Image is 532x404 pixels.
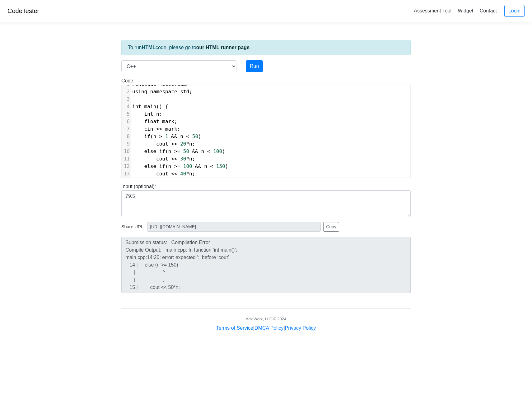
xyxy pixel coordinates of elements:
[132,141,195,147] span: ;
[285,325,316,331] a: Privacy Policy
[144,104,156,109] span: main
[189,156,192,162] span: n
[122,103,131,110] div: 4
[144,118,159,124] span: float
[122,163,131,170] div: 12
[455,6,476,16] a: Widget
[122,155,131,163] div: 11
[186,133,189,139] span: <
[180,89,189,95] span: std
[122,95,131,103] div: 3
[150,89,177,95] span: namespace
[216,163,225,169] span: 150
[132,133,201,139] span: ( )
[159,163,165,169] span: if
[122,118,131,125] div: 6
[189,171,192,177] span: n
[132,171,195,177] span: ;
[189,141,192,147] span: n
[180,156,186,162] span: 30
[246,60,263,72] button: Run
[117,77,415,178] div: Code:
[147,222,321,232] input: No share available yet
[171,171,177,177] span: <<
[216,324,316,332] div: | |
[122,125,131,133] div: 7
[165,126,177,132] span: mark
[144,163,156,169] span: else
[144,148,156,154] span: else
[159,148,165,154] span: if
[144,111,153,117] span: int
[122,140,131,148] div: 9
[195,163,201,169] span: &&
[122,88,131,95] div: 2
[213,148,222,154] span: 100
[156,171,168,177] span: cout
[210,163,213,169] span: <
[121,40,411,55] div: To run code, please go to .
[180,171,186,177] span: 40
[7,7,39,14] a: CodeTester
[411,6,454,16] a: Assessment Tool
[254,325,283,331] a: DMCA Policy
[168,148,171,154] span: n
[171,141,177,147] span: <<
[174,163,180,169] span: >=
[477,6,499,16] a: Contact
[132,89,147,95] span: using
[165,133,168,139] span: 1
[156,126,162,132] span: >>
[323,222,339,232] button: Copy
[156,156,168,162] span: cout
[183,163,192,169] span: 100
[216,325,253,331] a: Terms of Service
[192,133,198,139] span: 50
[246,316,286,322] div: AcidWorx, LLC © 2024
[132,89,192,95] span: ;
[156,111,159,117] span: n
[171,156,177,162] span: <<
[171,133,177,139] span: &&
[122,148,131,155] div: 10
[132,104,168,109] span: () {
[122,110,131,118] div: 5
[196,45,250,50] a: our HTML runner page
[207,148,210,154] span: <
[204,163,207,169] span: n
[132,118,177,124] span: ;
[156,141,168,147] span: cout
[159,133,162,139] span: >
[122,170,131,178] div: 13
[121,224,145,230] span: Share URL:
[132,163,228,169] span: ( )
[180,133,183,139] span: n
[132,126,180,132] span: ;
[132,148,225,154] span: ( )
[132,111,162,117] span: ;
[504,5,525,17] a: Login
[168,163,171,169] span: n
[192,148,198,154] span: &&
[183,148,189,154] span: 50
[117,183,415,217] div: Input (optional):
[144,126,153,132] span: cin
[142,45,155,50] strong: HTML
[180,141,186,147] span: 20
[132,104,141,109] span: int
[174,148,180,154] span: >=
[201,148,204,154] span: n
[153,133,156,139] span: n
[132,156,195,162] span: ;
[144,133,150,139] span: if
[122,133,131,140] div: 8
[162,118,174,124] span: mark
